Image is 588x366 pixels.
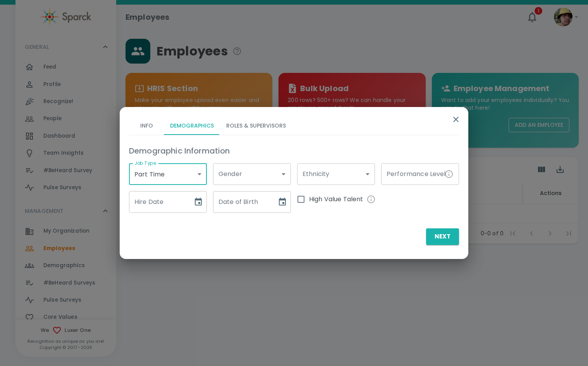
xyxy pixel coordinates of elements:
[129,116,164,135] button: Info
[129,116,459,135] div: basic tabs example
[275,194,290,210] button: Choose date
[191,194,206,210] button: Choose date
[134,160,156,166] label: Job Type
[164,116,220,135] button: Demographics
[426,228,459,245] button: Next
[309,195,376,204] span: High Value Talent
[129,145,459,157] h6: Demographic Information
[213,191,272,213] input: mm/dd/yyyy
[129,191,187,213] input: mm/dd/yyyy
[129,163,207,185] div: Part Time
[220,116,292,135] button: Roles & Supervisors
